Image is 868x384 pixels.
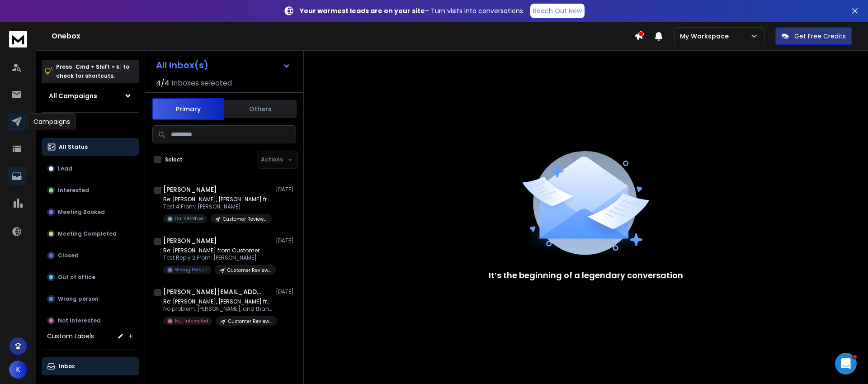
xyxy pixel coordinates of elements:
a: Reach Out Now [530,4,585,18]
p: My Workspace [680,32,732,41]
p: Meeting Booked [58,209,105,216]
p: Out of office [58,274,95,281]
button: Interested [42,181,139,199]
button: All Campaigns [42,87,139,105]
button: All Status [42,138,139,156]
h3: Custom Labels [47,332,94,341]
p: Wrong person [58,295,99,303]
p: Re: [PERSON_NAME], [PERSON_NAME] from [163,298,272,305]
p: Interested [58,187,89,194]
p: Customer Reviews - Local - [DATE] [227,267,271,274]
p: – Turn visits into conversations [300,6,523,15]
p: [DATE] [276,288,296,295]
p: Customer Reviews - Local - [DATE] [228,318,272,325]
strong: Your warmest leads are on your site [300,6,425,15]
h1: All Campaigns [49,91,97,100]
p: Not Interested [175,318,208,324]
p: Out Of Office [175,215,203,222]
button: Lead [42,160,139,178]
button: Inbox [42,357,139,375]
p: Inbox [59,363,75,370]
p: Wrong Person [175,266,208,273]
button: Not Interested [42,312,139,330]
h1: All Inbox(s) [156,61,208,70]
img: logo [9,31,27,47]
p: [DATE] [276,237,296,244]
p: Meeting Completed [58,230,117,237]
button: Meeting Booked [42,203,139,221]
p: Lead [58,165,72,172]
button: Closed [42,247,139,265]
button: Get Free Credits [775,27,852,45]
h1: [PERSON_NAME] [163,236,217,245]
div: Campaigns [28,113,76,130]
button: K [9,360,27,379]
p: Reach Out Now [533,6,582,15]
p: Press to check for shortcuts. [56,62,129,81]
p: No problem, [PERSON_NAME], and thanks [163,305,272,313]
p: It’s the beginning of a legendary conversation [489,269,683,282]
p: [DATE] [276,186,296,193]
p: All Status [59,143,88,151]
button: Others [224,99,297,119]
h1: [PERSON_NAME][EMAIL_ADDRESS][DOMAIN_NAME] [163,287,263,296]
label: Select [165,156,183,163]
button: Wrong person [42,290,139,308]
button: All Inbox(s) [149,56,298,74]
span: Cmd + Shift + k [74,62,121,72]
p: Get Free Credits [794,32,846,41]
h1: [PERSON_NAME] [163,185,217,194]
button: Out of office [42,268,139,286]
h3: Filters [42,120,139,133]
p: Test 4 From: [PERSON_NAME] [163,203,272,210]
p: Re: [PERSON_NAME], [PERSON_NAME] from [163,196,272,203]
p: Not Interested [58,317,101,324]
p: Test Reply 2 From: [PERSON_NAME] [163,254,272,261]
p: Closed [58,252,79,259]
h1: Onebox [52,31,634,42]
button: Primary [152,98,224,120]
button: Meeting Completed [42,225,139,243]
iframe: Intercom live chat [835,353,857,375]
p: Customer Reviews - Local - [DATE] [223,216,266,223]
h3: Inboxes selected [171,78,232,89]
span: 4 / 4 [156,78,170,89]
p: Re: [PERSON_NAME] from Customer [163,247,272,254]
